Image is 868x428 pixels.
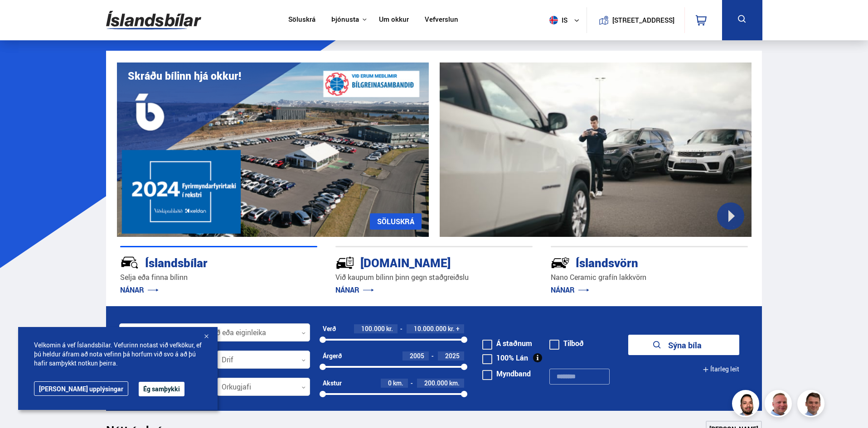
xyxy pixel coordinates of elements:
[425,15,458,25] a: Vefverslun
[34,381,128,396] a: [PERSON_NAME] upplýsingar
[335,285,374,295] a: NÁNAR
[448,325,455,332] span: kr.
[370,213,422,230] a: SÖLUSKRÁ
[482,340,532,347] label: Á staðnum
[546,7,587,34] button: is
[414,324,446,333] span: 10.000.000
[592,7,679,33] a: [STREET_ADDRESS]
[139,382,184,396] button: Ég samþykki
[361,324,385,333] span: 100.000
[549,16,558,24] img: svg+xml;base64,PHN2ZyB4bWxucz0iaHR0cDovL3d3dy53My5vcmcvMjAwMC9zdmciIHdpZHRoPSI1MTIiIGhlaWdodD0iNT...
[445,351,460,360] span: 2025
[393,380,403,387] span: km.
[551,285,589,295] a: NÁNAR
[106,5,201,35] img: G0Ugv5HjCgRt.svg
[379,15,409,25] a: Um okkur
[551,253,570,272] img: -Svtn6bYgwAsiwNX.svg
[388,379,392,387] span: 0
[34,341,202,368] span: Velkomin á vef Íslandsbílar. Vefurinn notast við vefkökur, ef þú heldur áfram að nota vefinn þá h...
[703,359,739,380] button: Ítarleg leit
[549,340,584,347] label: Tilboð
[120,272,317,283] p: Selja eða finna bílinn
[323,325,336,332] div: Verð
[335,272,533,283] p: Við kaupum bílinn þinn gegn staðgreiðslu
[323,380,342,387] div: Akstur
[331,15,359,24] button: Þjónusta
[449,380,460,387] span: km.
[551,254,716,270] div: Íslandsvörn
[546,16,568,24] span: is
[799,391,826,418] img: FbJEzSuNWCJXmdc-.webp
[120,253,139,272] img: JRvxyua_JYH6wB4c.svg
[766,391,793,418] img: siFngHWaQ9KaOqBr.png
[628,335,739,355] button: Sýna bíla
[120,254,285,270] div: Íslandsbílar
[335,253,354,272] img: tr5P-W3DuiFaO7aO.svg
[128,70,241,82] h1: Skráðu bílinn hjá okkur!
[335,254,500,270] div: [DOMAIN_NAME]
[288,15,315,25] a: Söluskrá
[323,352,342,360] div: Árgerð
[482,370,531,377] label: Myndband
[551,272,748,283] p: Nano Ceramic grafín lakkvörn
[733,391,761,418] img: nhp88E3Fdnt1Opn2.png
[117,63,429,237] img: eKx6w-_Home_640_.png
[456,325,460,332] span: +
[386,325,393,332] span: kr.
[410,351,424,360] span: 2005
[424,379,448,387] span: 200.000
[616,16,671,24] button: [STREET_ADDRESS]
[120,285,159,295] a: NÁNAR
[482,354,528,361] label: 100% Lán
